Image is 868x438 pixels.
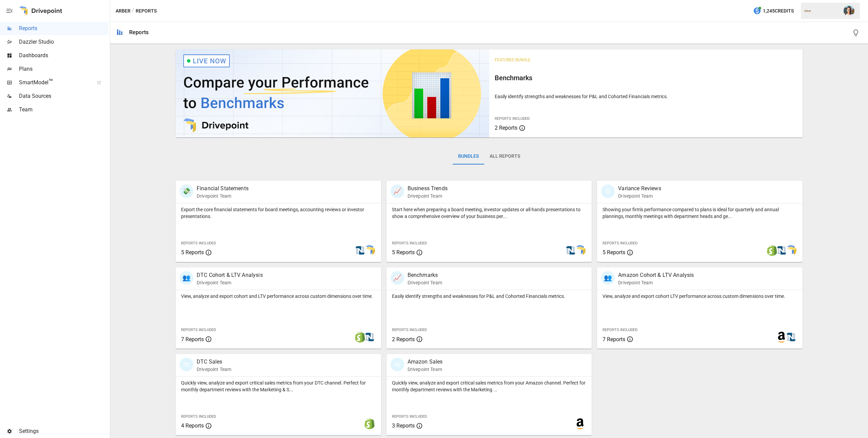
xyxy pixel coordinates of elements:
[181,293,376,300] p: View, analyze and export cohort and LTV performance across custom dimensions over time.
[48,78,53,86] span: ™
[364,418,375,429] img: shopify
[197,184,249,193] p: Financial Statements
[786,332,796,343] img: netsuite
[181,206,376,220] p: Export the core financial statements for board meetings, accounting reviews or investor presentat...
[392,206,587,220] p: Start here when preparing a board meeting, investor updates or all-hands presentations to show a ...
[181,379,376,393] p: Quickly view, analyze and export critical sales metrics from your DTC channel. Perfect for monthl...
[618,271,694,279] p: Amazon Cohort & LTV Analysis
[181,249,204,256] span: 5 Reports
[408,279,442,286] p: Drivepoint Team
[408,271,442,279] p: Benchmarks
[575,418,586,429] img: amazon
[181,422,204,429] span: 4 Reports
[601,184,615,198] div: 🗓
[392,422,415,429] span: 3 Reports
[197,358,231,366] p: DTC Sales
[19,92,108,100] span: Data Sources
[181,328,216,332] span: Reports Included
[391,271,404,285] div: 📈
[603,336,625,343] span: 7 Reports
[786,245,796,256] img: smart model
[453,148,484,165] button: Bundles
[408,358,443,366] p: Amazon Sales
[132,7,134,15] div: /
[19,427,108,435] span: Settings
[355,332,366,343] img: shopify
[495,93,797,100] p: Easily identify strengths and weaknesses for P&L and Cohorted Financials metrics.
[392,336,415,343] span: 2 Reports
[603,241,637,245] span: Reports Included
[804,9,840,13] div: Arber
[565,245,576,256] img: netsuite
[575,245,586,256] img: smart model
[392,328,427,332] span: Reports Included
[19,51,108,60] span: Dashboards
[176,49,489,137] img: video thumbnail
[364,332,375,343] img: netsuite
[603,293,797,300] p: View, analyze and export cohort LTV performance across custom dimensions over time.
[116,7,131,15] button: Arber
[495,72,797,83] h6: Benchmarks
[618,193,661,199] p: Drivepoint Team
[767,245,777,256] img: shopify
[601,271,615,285] div: 👥
[181,241,216,245] span: Reports Included
[618,279,694,286] p: Drivepoint Team
[408,184,448,193] p: Business Trends
[19,106,108,114] span: Team
[618,184,661,193] p: Variance Reviews
[392,414,427,419] span: Reports Included
[180,271,193,285] div: 👥
[495,125,517,131] span: 2 Reports
[484,148,526,165] button: All Reports
[180,184,193,198] div: 💸
[603,249,625,256] span: 5 Reports
[181,414,216,419] span: Reports Included
[408,193,448,199] p: Drivepoint Team
[392,249,415,256] span: 5 Reports
[750,5,796,17] button: 1,245Credits
[408,366,443,373] p: Drivepoint Team
[391,184,404,198] div: 📈
[392,241,427,245] span: Reports Included
[776,245,787,256] img: netsuite
[19,79,90,87] span: SmartModel
[197,193,249,199] p: Drivepoint Team
[763,7,794,15] span: 1,245 Credits
[19,65,108,73] span: Plans
[495,58,531,62] span: Featured Bundle
[392,379,587,393] p: Quickly view, analyze and export critical sales metrics from your Amazon channel. Perfect for mon...
[364,245,375,256] img: smart model
[603,206,797,220] p: Showing your firm's performance compared to plans is ideal for quarterly and annual plannings, mo...
[392,293,587,300] p: Easily identify strengths and weaknesses for P&L and Cohorted Financials metrics.
[19,24,108,32] span: Reports
[197,279,263,286] p: Drivepoint Team
[180,358,193,371] div: 🛍
[603,328,637,332] span: Reports Included
[197,271,263,279] p: DTC Cohort & LTV Analysis
[391,358,404,371] div: 🛍
[181,336,204,343] span: 7 Reports
[495,116,530,121] span: Reports Included
[197,366,231,373] p: Drivepoint Team
[19,38,108,46] span: Dazzler Studio
[129,29,149,36] div: Reports
[776,332,787,343] img: amazon
[355,245,366,256] img: netsuite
